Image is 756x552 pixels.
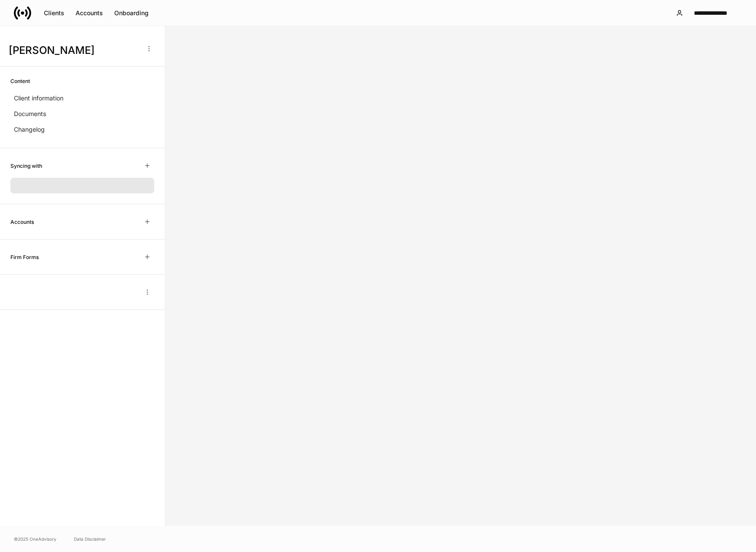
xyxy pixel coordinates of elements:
[10,218,34,226] h6: Accounts
[10,77,30,85] h6: Content
[10,253,39,261] h6: Firm Forms
[114,9,149,17] div: Onboarding
[38,6,70,20] button: Clients
[70,6,109,20] button: Accounts
[10,162,42,170] h6: Syncing with
[9,43,139,57] h3: [PERSON_NAME]
[14,94,63,103] p: Client information
[14,110,46,118] p: Documents
[109,6,154,20] button: Onboarding
[10,90,154,106] a: Client information
[76,9,103,17] div: Accounts
[10,106,154,122] a: Documents
[74,535,106,542] a: Data Disclaimer
[10,122,154,137] a: Changelog
[44,9,64,17] div: Clients
[14,125,45,134] p: Changelog
[14,535,56,542] span: © 2025 OneAdvisory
